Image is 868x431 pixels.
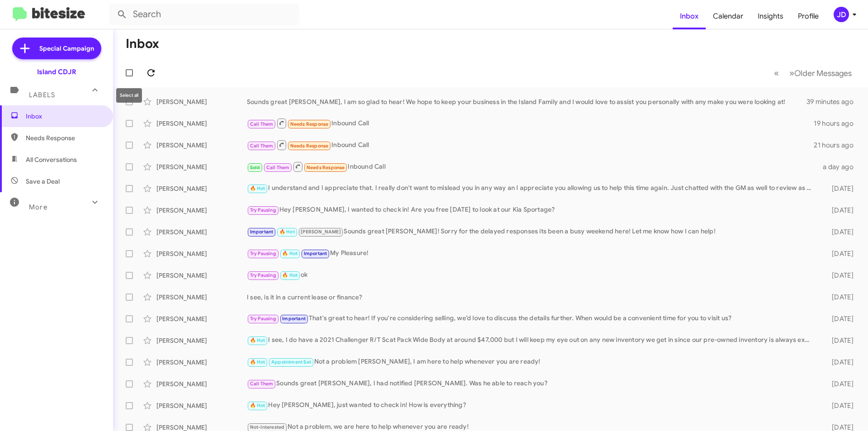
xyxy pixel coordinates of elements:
div: [DATE] [817,206,861,215]
span: Important [304,251,327,256]
span: Call Them [250,121,274,127]
span: Important [250,229,274,235]
div: I understand and I appreciate that. I really don't want to mislead you in any way an I appreciate... [247,183,817,194]
div: Select all [116,88,142,103]
div: [PERSON_NAME] [156,379,247,388]
div: [DATE] [817,314,861,323]
div: [PERSON_NAME] [156,401,247,410]
div: [DATE] [817,271,861,280]
div: Island CDJR [37,67,76,76]
div: [DATE] [817,401,861,410]
span: 🔥 Hot [250,359,265,365]
span: Labels [29,91,55,99]
div: Hey [PERSON_NAME], just wanted to check in! How is everything? [247,400,817,411]
span: Try Pausing [250,272,276,278]
span: Call Them [250,381,274,387]
div: [PERSON_NAME] [156,119,247,128]
span: Special Campaign [39,44,94,53]
button: Previous [769,64,784,82]
span: » [789,67,794,79]
span: Not-Interested [250,424,285,430]
a: Calendar [706,3,750,29]
span: Appointment Set [271,359,311,365]
a: Inbox [673,3,706,29]
div: 19 hours ago [814,119,861,128]
div: [DATE] [817,379,861,388]
span: 🔥 Hot [282,251,297,256]
div: [DATE] [817,336,861,345]
div: [DATE] [817,293,861,302]
a: Special Campaign [12,38,101,59]
span: Call Them [250,143,274,149]
a: Insights [750,3,791,29]
span: All Conversations [26,155,77,164]
span: Call Them [266,165,290,171]
div: [DATE] [817,184,861,193]
div: [DATE] [817,358,861,367]
div: 39 minutes ago [807,97,861,106]
div: [PERSON_NAME] [156,314,247,323]
div: [DATE] [817,227,861,237]
span: 🔥 Hot [250,185,265,191]
div: Hey [PERSON_NAME], I wanted to check in! Are you free [DATE] to look at our Kia Sportage? [247,205,817,215]
div: That's great to hear! If you're considering selling, we’d love to discuss the details further. Wh... [247,313,817,324]
span: Needs Response [290,121,329,127]
div: [PERSON_NAME] [156,293,247,302]
span: Needs Response [26,133,103,142]
span: 🔥 Hot [282,272,297,278]
span: [PERSON_NAME] [301,229,341,235]
div: a day ago [817,162,861,171]
div: I see, I do have a 2021 Challenger R/T Scat Pack Wide Body at around $47,000 but I will keep my e... [247,335,817,346]
div: Sounds great [PERSON_NAME], I am so glad to hear! We hope to keep your business in the Island Fam... [247,97,807,106]
span: Needs Response [307,165,345,171]
div: Not a problem [PERSON_NAME], I am here to help whenever you are ready! [247,357,817,367]
button: JD [826,7,858,22]
div: [PERSON_NAME] [156,227,247,237]
div: [PERSON_NAME] [156,141,247,150]
span: Needs Response [290,143,329,149]
a: Profile [791,3,826,29]
span: More [29,203,47,211]
span: 🔥 Hot [279,229,295,235]
span: Try Pausing [250,316,276,322]
div: Inbound Call [247,118,814,129]
div: ok [247,270,817,280]
span: Try Pausing [250,251,276,256]
div: Inbound Call [247,161,817,172]
span: « [774,67,779,79]
div: I see, is it in a current lease or finance? [247,293,817,302]
div: [DATE] [817,249,861,258]
input: Search [109,4,299,25]
div: [PERSON_NAME] [156,184,247,193]
div: Sounds great [PERSON_NAME]! Sorry for the delayed responses its been a busy weekend here! Let me ... [247,227,817,237]
span: Sold [250,165,260,171]
span: Important [282,316,306,322]
h1: Inbox [126,37,159,51]
span: Save a Deal [26,177,60,186]
div: 21 hours ago [814,141,861,150]
div: My Pleasure! [247,248,817,259]
button: Next [784,64,857,82]
div: [PERSON_NAME] [156,271,247,280]
div: [PERSON_NAME] [156,162,247,171]
div: [PERSON_NAME] [156,249,247,258]
div: Inbound Call [247,139,814,151]
div: [PERSON_NAME] [156,97,247,106]
div: [PERSON_NAME] [156,336,247,345]
span: Older Messages [794,68,852,78]
span: Try Pausing [250,207,276,213]
span: 🔥 Hot [250,403,265,408]
span: 🔥 Hot [250,337,265,343]
div: Sounds great [PERSON_NAME], I had notified [PERSON_NAME]. Was he able to reach you? [247,379,817,389]
div: JD [834,7,849,22]
span: Inbox [26,112,103,121]
nav: Page navigation example [769,64,857,82]
div: [PERSON_NAME] [156,206,247,215]
div: [PERSON_NAME] [156,358,247,367]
